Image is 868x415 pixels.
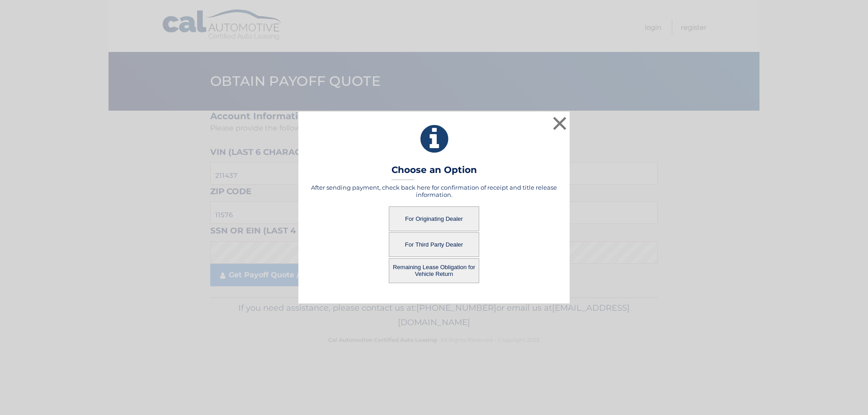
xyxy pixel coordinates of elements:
button: For Originating Dealer [389,206,479,231]
h3: Choose an Option [392,164,477,180]
button: × [551,114,569,132]
button: Remaining Lease Obligation for Vehicle Return [389,258,479,283]
button: For Third Party Dealer [389,232,479,257]
h5: After sending payment, check back here for confirmation of receipt and title release information. [310,184,558,198]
